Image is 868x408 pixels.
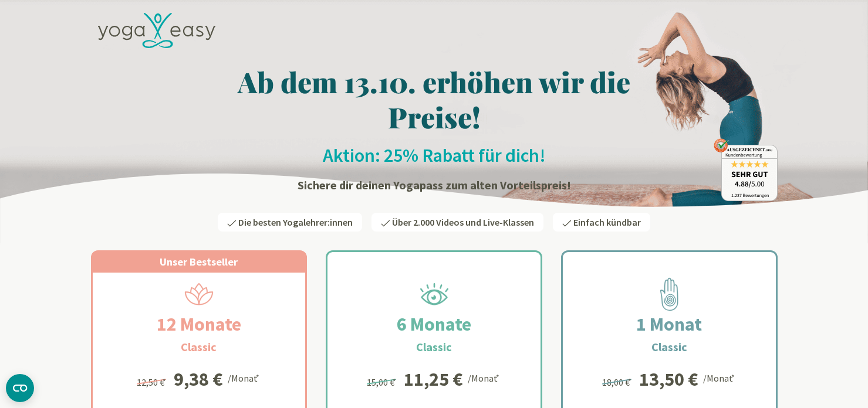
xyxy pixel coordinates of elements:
[91,64,778,134] h1: Ab dem 13.10. erhöhen wir die Preise!
[181,338,217,356] h3: Classic
[91,144,778,167] h2: Aktion: 25% Rabatt für dich!
[6,374,34,402] button: CMP-Widget öffnen
[137,376,168,388] span: 12,50 €
[369,310,499,338] h2: 6 Monate
[602,376,633,388] span: 18,00 €
[416,338,452,356] h3: Classic
[703,370,737,385] div: /Monat
[129,310,269,338] h2: 12 Monate
[714,138,778,201] img: ausgezeichnet_badge.png
[174,370,223,389] div: 9,38 €
[651,338,687,356] h3: Classic
[573,216,641,228] span: Einfach kündbar
[608,310,730,338] h2: 1 Monat
[468,370,501,385] div: /Monat
[392,216,534,228] span: Über 2.000 Videos und Live-Klassen
[367,376,398,388] span: 15,00 €
[404,370,463,389] div: 11,25 €
[639,370,698,389] div: 13,50 €
[228,370,261,385] div: /Monat
[238,216,353,228] span: Die besten Yogalehrer:innen
[298,178,571,192] strong: Sichere dir deinen Yogapass zum alten Vorteilspreis!
[160,255,238,268] span: Unser Bestseller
